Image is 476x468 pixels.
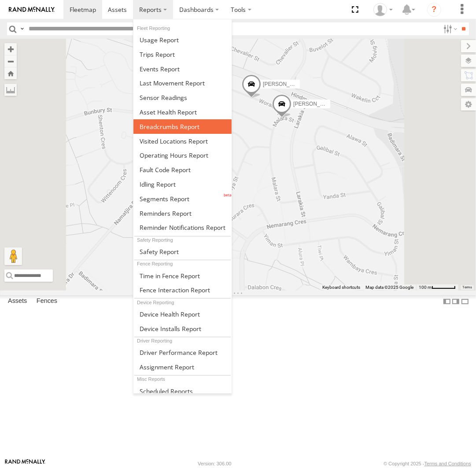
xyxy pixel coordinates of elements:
a: Visit our Website [5,459,45,468]
a: Fence Interaction Report [133,283,232,297]
span: 100 m [419,285,432,290]
span: [PERSON_NAME] [263,81,306,87]
a: Terms and Conditions [424,461,471,466]
a: Terms (opens in new tab) [463,285,472,289]
a: Fault Code Report [133,162,232,177]
label: Search Query [18,22,26,35]
label: Search Filter Options [440,22,459,35]
a: Last Movement Report [133,76,232,90]
a: Sensor Readings [133,90,232,105]
a: Safety Report [133,244,232,259]
a: Full Events Report [133,62,232,76]
span: [PERSON_NAME] [293,101,337,107]
a: Asset Health Report [133,105,232,119]
a: Device Health Report [133,307,232,321]
a: Service Reminder Notifications Report [133,221,232,235]
a: Idling Report [133,177,232,192]
button: Zoom Home [4,67,17,79]
img: rand-logo.svg [9,7,55,13]
a: Usage Report [133,33,232,47]
i: ? [427,3,441,17]
label: Assets [4,295,31,308]
a: Visited Locations Report [133,134,232,148]
a: Assignment Report [133,360,232,374]
a: Scheduled Reports [133,384,232,398]
a: Asset Operating Hours Report [133,148,232,162]
div: Helen Mason [370,3,396,16]
div: Version: 306.00 [198,461,231,466]
span: Map data ©2025 Google [365,285,413,290]
label: Dock Summary Table to the Right [451,295,460,308]
a: Driver Performance Report [133,345,232,360]
a: Segments Report [133,192,232,206]
a: Reminders Report [133,206,232,221]
label: Map Settings [461,98,476,111]
a: Time in Fences Report [133,269,232,283]
label: Measure [4,84,17,96]
button: Map Scale: 100 m per 51 pixels [416,284,458,291]
div: © Copyright 2025 - [384,461,471,466]
button: Zoom out [4,55,17,67]
label: Hide Summary Table [461,295,469,308]
label: Fences [32,295,62,308]
button: Drag Pegman onto the map to open Street View [4,247,22,265]
button: Zoom in [4,43,17,55]
button: Keyboard shortcuts [322,284,360,291]
a: Breadcrumbs Report [133,119,232,134]
a: Device Installs Report [133,321,232,336]
label: Dock Summary Table to the Left [443,295,451,308]
a: Trips Report [133,47,232,62]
